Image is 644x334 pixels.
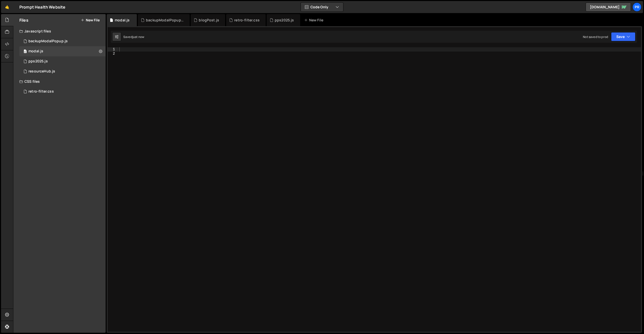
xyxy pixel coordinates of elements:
[19,4,65,10] div: Prompt Health Website
[28,49,43,54] div: modal.js
[146,18,184,23] div: backupModalPopup.js
[13,76,106,87] div: CSS files
[13,26,106,36] div: Javascript files
[24,50,27,54] span: 0
[28,59,48,64] div: pps2025.js
[19,17,28,23] h2: Files
[108,47,118,52] div: 1
[81,18,100,22] button: New File
[234,18,260,23] div: retro-filter.css
[28,69,55,74] div: resourceHub.js
[123,35,144,39] div: Saved
[583,35,608,39] div: Not saved to prod
[1,1,13,13] a: 🤙
[275,18,294,23] div: pps2025.js
[611,32,635,41] button: Save
[28,39,68,44] div: backupModalPopup.js
[301,3,343,12] button: Code Only
[108,52,118,56] div: 2
[132,35,144,39] div: just now
[304,18,325,23] div: New File
[28,89,54,94] div: retro-filter.css
[19,36,106,46] div: 16625/45860.js
[632,3,641,12] a: Pr
[19,46,106,56] div: 16625/46324.js
[199,18,219,23] div: blogPost.js
[19,66,106,76] div: 16625/45859.js
[19,87,106,97] div: 16625/45443.css
[586,3,631,12] a: [DOMAIN_NAME]
[19,56,106,66] div: 16625/45293.js
[115,18,130,23] div: modal.js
